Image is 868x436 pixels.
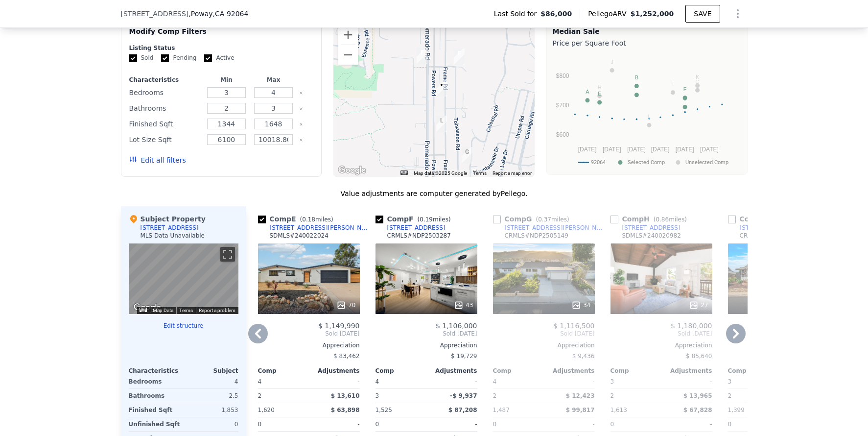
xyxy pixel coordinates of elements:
[375,214,455,224] div: Comp F
[131,301,164,314] a: Open this area in Google Maps (opens a new window)
[689,300,708,310] div: 27
[493,389,542,403] div: 2
[538,216,551,223] span: 0.37
[129,133,201,146] div: Lot Size Sqft
[610,330,712,338] span: Sold [DATE]
[400,170,407,175] button: Keyboard shortcuts
[454,48,465,65] div: 12460 Vaughan Rd
[121,189,748,198] div: Value adjustments are computer generated by Pellego .
[597,91,601,97] text: E
[493,170,532,176] a: Report a map error
[683,86,686,92] text: F
[683,96,687,101] text: C
[153,307,173,314] button: Map Data
[473,170,487,176] a: Terms (opens in new tab)
[199,308,235,313] a: Report a problem
[588,9,631,19] span: Pellego ARV
[129,54,154,62] label: Sold
[331,392,360,399] span: $ 13,610
[493,407,510,413] span: 1,487
[450,392,477,399] span: -$ 9,937
[129,117,201,131] div: Finished Sqft
[553,50,741,172] svg: A chart.
[129,26,314,44] div: Modify Comp Filters
[610,224,680,232] a: [STREET_ADDRESS]
[336,164,368,177] a: Open this area in Google Maps (opens a new window)
[622,224,680,232] div: [STREET_ADDRESS]
[556,131,569,138] text: $600
[686,353,712,360] span: $ 85,640
[129,44,314,52] div: Listing Status
[309,367,360,375] div: Adjustments
[728,214,805,224] div: Comp I
[728,378,732,385] span: 3
[448,407,477,413] span: $ 87,208
[586,89,589,95] text: A
[740,232,802,240] div: CRMLS # PTP2502064
[331,407,360,413] span: $ 63,898
[728,341,830,349] div: Appreciation
[634,83,638,89] text: D
[610,367,661,375] div: Comp
[634,74,638,80] text: B
[258,367,309,375] div: Comp
[462,147,472,164] div: 12632 Mcferon Rd
[553,322,595,330] span: $ 1,116,500
[270,224,372,232] div: [STREET_ADDRESS][PERSON_NAME]
[436,80,447,97] div: 13752 Frame Rd
[728,389,777,403] div: 2
[671,322,712,330] span: $ 1,180,000
[728,224,798,232] a: [STREET_ADDRESS]
[650,216,691,223] span: ( miles)
[252,76,295,84] div: Max
[161,54,169,62] input: Pending
[417,48,427,64] div: 13910 Pomerado Rd
[299,138,303,142] button: Clear
[656,216,669,223] span: 0.86
[683,407,712,413] span: $ 67,828
[129,322,238,330] button: Edit structure
[505,224,607,232] div: [STREET_ADDRESS][PERSON_NAME]
[695,74,699,80] text: K
[414,170,467,176] span: Map data ©2025 Google
[299,122,303,126] button: Clear
[566,407,595,413] span: $ 99,817
[311,375,360,388] div: -
[428,417,477,431] div: -
[610,389,659,403] div: 2
[493,341,595,349] div: Appreciation
[186,389,238,403] div: 2.5
[129,214,206,224] div: Subject Property
[728,407,745,413] span: 1,399
[700,146,719,153] text: [DATE]
[546,417,595,431] div: -
[553,36,741,50] div: Price per Square Foot
[129,54,137,62] input: Sold
[311,417,360,431] div: -
[493,378,497,385] span: 4
[494,9,541,19] span: Last Sold for
[258,407,275,413] span: 1,620
[631,10,674,18] span: $1,252,000
[553,26,741,36] div: Median Sale
[375,224,446,232] a: [STREET_ADDRESS]
[610,214,691,224] div: Comp H
[610,421,614,428] span: 0
[258,214,337,224] div: Comp E
[728,4,748,24] button: Show Options
[375,389,424,403] div: 3
[571,300,590,310] div: 34
[375,330,477,338] span: Sold [DATE]
[129,403,182,417] div: Finished Sqft
[685,5,720,23] button: SAVE
[129,243,238,314] div: Map
[597,84,601,90] text: H
[546,375,595,388] div: -
[628,159,665,166] text: Selected Comp
[186,375,238,388] div: 4
[566,392,595,399] span: $ 12,423
[129,101,201,115] div: Bathrooms
[672,81,673,87] text: I
[532,216,573,223] span: ( miles)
